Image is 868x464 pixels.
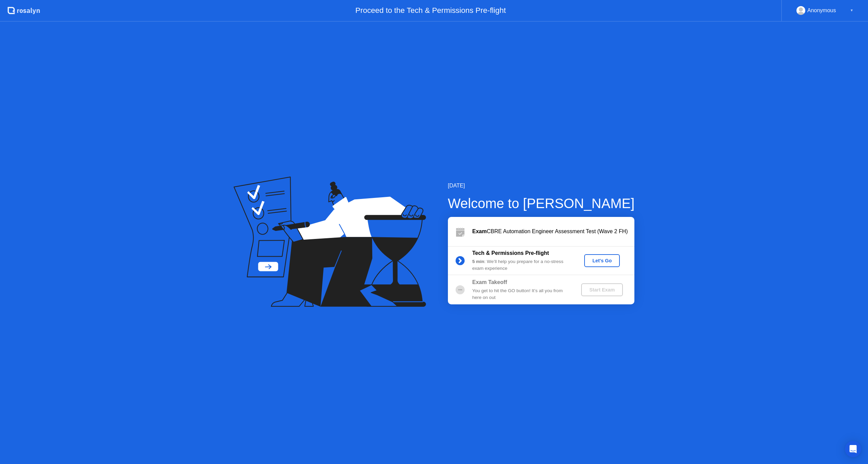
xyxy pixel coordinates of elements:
[584,287,620,292] div: Start Exam
[581,283,623,296] button: Start Exam
[448,182,635,190] div: [DATE]
[472,287,570,301] div: You get to hit the GO button! It’s all you from here on out
[587,258,617,263] div: Let's Go
[472,258,570,272] div: : We’ll help you prepare for a no-stress exam experience
[472,279,507,285] b: Exam Takeoff
[584,254,620,267] button: Let's Go
[845,441,861,457] div: Open Intercom Messenger
[850,6,853,15] div: ▼
[448,193,635,214] div: Welcome to [PERSON_NAME]
[472,259,485,264] b: 5 min
[807,6,836,15] div: Anonymous
[472,227,634,236] div: CBRE Automation Engineer Assessment Test (Wave 2 FH)
[472,228,487,234] b: Exam
[472,250,549,256] b: Tech & Permissions Pre-flight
